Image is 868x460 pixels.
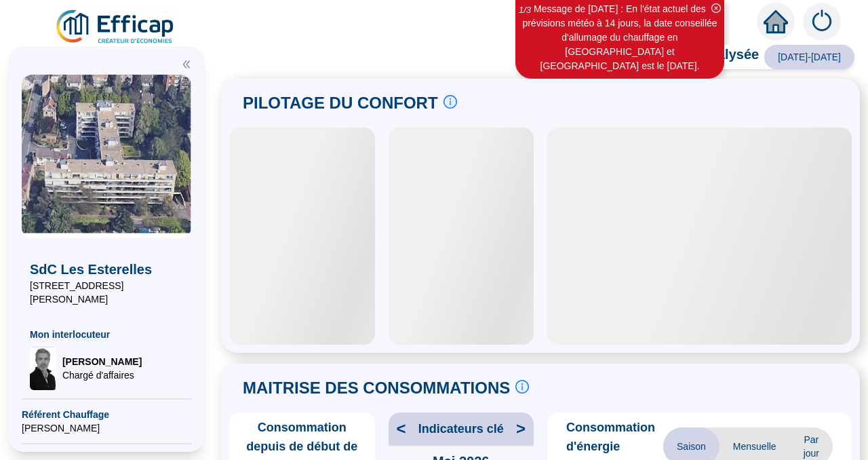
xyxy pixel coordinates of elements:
span: Indicateurs clé [418,419,504,438]
span: home [764,9,788,34]
span: > [516,418,534,440]
span: < [389,418,406,440]
span: MAITRISE DES CONSOMMATIONS [243,377,510,399]
span: SdC Les Esterelles [30,260,183,279]
div: Message de [DATE] : En l'état actuel des prévisions météo à 14 jours, la date conseillée d'alluma... [517,2,722,73]
span: PILOTAGE DU CONFORT [243,92,438,114]
span: Chargé d'affaires [62,368,142,382]
span: Référent Chauffage [22,408,191,421]
span: info-circle [443,95,457,109]
span: info-circle [515,380,529,394]
span: [PERSON_NAME] [62,355,142,368]
span: [PERSON_NAME] [22,421,191,435]
span: double-left [182,60,191,69]
img: Chargé d'affaires [30,347,57,390]
img: alerts [803,3,841,41]
span: Mon interlocuteur [30,328,183,341]
span: [STREET_ADDRESS][PERSON_NAME] [30,279,183,306]
i: 1 / 3 [519,5,531,15]
img: efficap energie logo [54,8,177,46]
span: [DATE]-[DATE] [764,45,854,69]
span: close-circle [711,3,721,13]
